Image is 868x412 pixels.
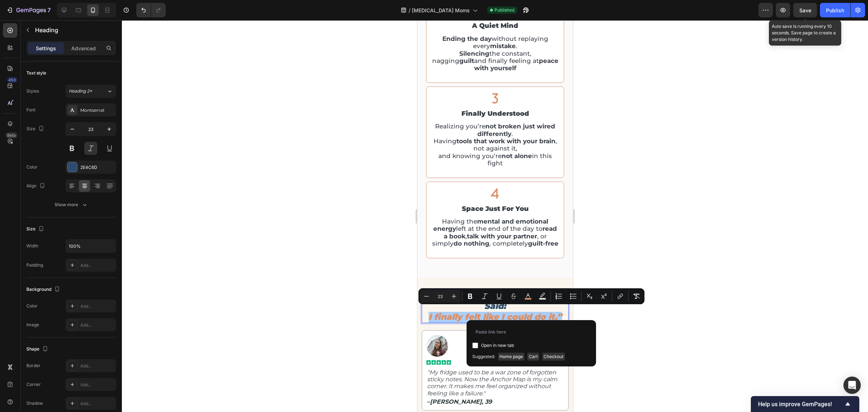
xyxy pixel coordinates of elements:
[26,322,39,328] div: Image
[472,326,590,337] input: Paste link here
[26,224,46,234] div: Size
[26,243,38,249] div: Width
[26,344,50,354] div: Shape
[80,322,114,328] div: Add...
[758,401,843,408] span: Help us improve GemPages!
[418,288,644,304] div: Editor contextual toolbar
[793,3,817,17] button: Save
[26,400,43,407] div: Shadow
[69,88,92,94] span: Heading 2*
[498,353,524,361] span: Home page
[494,7,514,13] span: Published
[843,377,861,394] div: Open Intercom Messenger
[472,353,495,361] span: Suggested:
[26,70,46,76] div: Text style
[758,400,852,408] button: Show survey - Help us improve GemPages!
[412,7,470,14] span: [MEDICAL_DATA] Moms
[26,181,47,191] div: Align
[136,3,166,17] div: Undo/Redo
[542,353,565,361] span: Checkout
[26,381,41,388] div: Corner
[26,285,61,294] div: Background
[820,3,850,17] button: Publish
[826,7,844,14] div: Publish
[80,262,114,269] div: Add...
[80,382,114,388] div: Add...
[26,198,116,211] button: Show more
[55,201,88,208] div: Show more
[26,107,35,113] div: Font
[409,7,410,14] span: /
[799,7,811,13] span: Save
[26,88,39,94] div: Styles
[80,107,114,114] div: Montserrat
[481,341,514,350] span: Open in new tab
[26,124,46,134] div: Size
[65,85,116,98] button: Heading 2*
[26,303,38,309] div: Color
[80,363,114,369] div: Add...
[36,44,56,52] p: Settings
[66,239,116,252] input: Auto
[7,77,17,83] div: 450
[47,6,51,14] p: 7
[71,44,96,52] p: Advanced
[527,353,539,361] span: Cart
[26,164,38,170] div: Color
[35,26,113,34] p: Heading
[5,132,17,138] div: Beta
[3,3,54,17] button: 7
[26,362,41,369] div: Border
[417,20,573,412] iframe: Design area
[26,262,43,268] div: Padding
[80,303,114,310] div: Add...
[80,400,114,407] div: Add...
[80,164,114,171] div: 2E4C6D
